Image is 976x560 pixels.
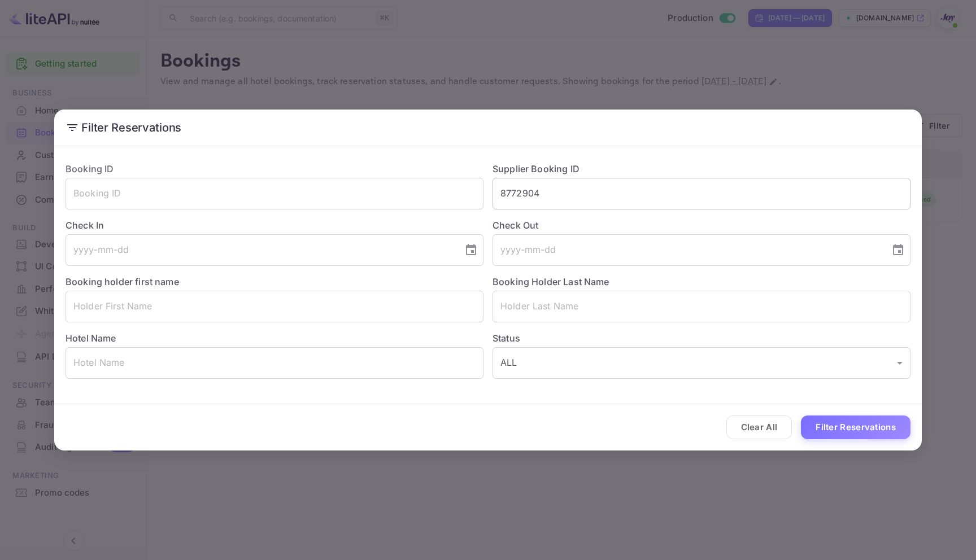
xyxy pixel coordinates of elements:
label: Status [493,331,910,345]
input: yyyy-mm-dd [66,234,455,266]
input: Booking ID [66,178,483,209]
h2: Filter Reservations [54,110,922,146]
input: Holder Last Name [493,291,910,322]
button: Choose date [460,239,482,261]
label: Booking Holder Last Name [493,276,609,287]
label: Check In [66,218,483,232]
label: Booking ID [66,163,114,174]
label: Booking holder first name [66,276,179,287]
label: Check Out [493,218,910,232]
button: Choose date [887,239,909,261]
label: Supplier Booking ID [493,163,579,174]
button: Filter Reservations [801,415,910,440]
button: Clear All [726,415,792,440]
input: Hotel Name [66,347,483,379]
input: yyyy-mm-dd [493,234,882,266]
input: Supplier Booking ID [493,178,910,209]
div: ALL [493,347,910,379]
label: Hotel Name [66,333,116,344]
input: Holder First Name [66,291,483,322]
